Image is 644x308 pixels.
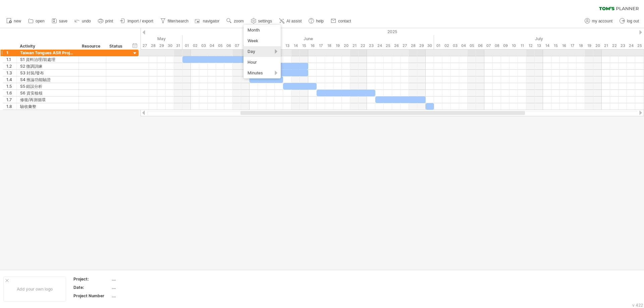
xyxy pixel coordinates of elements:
[112,293,168,299] div: ....
[308,42,317,49] div: Monday, 16 June 2025
[375,42,384,49] div: Tuesday, 24 June 2025
[50,17,69,25] a: save
[333,42,342,49] div: Thursday, 19 June 2025
[592,19,612,23] span: my account
[182,42,191,49] div: Sunday, 1 June 2025
[6,97,16,103] div: 1.7
[400,42,409,49] div: Friday, 27 June 2025
[6,83,16,89] div: 1.5
[286,19,302,23] span: AI assist
[291,42,300,49] div: Saturday, 14 June 2025
[244,25,281,36] div: Month
[3,276,66,302] div: Add your own logo
[73,293,110,299] div: Project Number
[442,42,451,49] div: Wednesday, 2 July 2025
[73,17,93,25] a: undo
[5,17,23,25] a: new
[36,19,45,23] span: open
[417,42,426,49] div: Sunday, 29 June 2025
[627,19,639,23] span: log out
[277,17,304,25] a: AI assist
[518,42,526,49] div: Friday, 11 July 2025
[208,42,216,49] div: Wednesday, 4 June 2025
[168,19,189,23] span: filter/search
[191,42,199,49] div: Monday, 2 June 2025
[307,17,326,25] a: help
[468,42,476,49] div: Saturday, 5 July 2025
[225,17,246,25] a: zoom
[20,103,75,110] div: 驗收彙整
[149,42,157,49] div: Wednesday, 28 May 2025
[434,42,442,49] div: Tuesday, 1 July 2025
[118,17,155,25] a: import / export
[14,19,21,23] span: new
[459,42,468,49] div: Friday, 4 July 2025
[216,42,224,49] div: Thursday, 5 June 2025
[199,42,208,49] div: Tuesday, 3 June 2025
[20,76,75,83] div: S4 推論功能驗證
[112,285,168,290] div: ....
[484,42,493,49] div: Monday, 7 July 2025
[244,68,281,78] div: Minutes
[234,19,244,23] span: zoom
[619,42,627,49] div: Wednesday, 23 July 2025
[6,50,16,56] div: 1
[632,303,643,308] div: v 422
[127,19,153,23] span: import / export
[194,17,221,25] a: navigator
[174,42,182,49] div: Saturday, 31 May 2025
[112,276,168,282] div: ....
[367,42,375,49] div: Monday, 23 June 2025
[551,42,560,49] div: Tuesday, 15 July 2025
[20,70,75,76] div: S3 封裝/發布
[105,19,113,23] span: print
[338,19,351,23] span: contact
[593,42,602,49] div: Sunday, 20 July 2025
[583,17,614,25] a: my account
[20,83,75,89] div: S5 錯誤分析
[73,276,110,282] div: Project:
[283,42,291,49] div: Friday, 13 June 2025
[20,50,75,56] div: Taiwan Tongues ASR Project
[325,42,333,49] div: Wednesday, 18 June 2025
[244,57,281,68] div: Hour
[258,19,272,23] span: settings
[526,42,535,49] div: Saturday, 12 July 2025
[342,42,350,49] div: Friday, 20 June 2025
[96,17,115,25] a: print
[409,42,417,49] div: Saturday, 28 June 2025
[59,19,67,23] span: save
[350,42,359,49] div: Saturday, 21 June 2025
[141,42,149,49] div: Tuesday, 27 May 2025
[602,42,610,49] div: Monday, 21 July 2025
[610,42,619,49] div: Tuesday, 22 July 2025
[6,63,16,69] div: 1.2
[300,42,308,49] div: Sunday, 15 June 2025
[568,42,577,49] div: Thursday, 17 July 2025
[501,42,509,49] div: Wednesday, 9 July 2025
[73,285,110,290] div: Date:
[20,56,75,63] div: S1 資料治理/前處理
[560,42,568,49] div: Wednesday, 16 July 2025
[509,42,518,49] div: Thursday, 10 July 2025
[627,42,635,49] div: Thursday, 24 July 2025
[166,42,174,49] div: Friday, 30 May 2025
[392,42,400,49] div: Thursday, 26 June 2025
[493,42,501,49] div: Tuesday, 8 July 2025
[20,97,75,103] div: 修復/再測循環
[82,19,91,23] span: undo
[157,42,166,49] div: Thursday, 29 May 2025
[6,70,16,76] div: 1.3
[316,19,324,23] span: help
[535,42,543,49] div: Sunday, 13 July 2025
[6,56,16,63] div: 1.1
[182,35,434,42] div: June 2025
[543,42,551,49] div: Monday, 14 July 2025
[577,42,585,49] div: Friday, 18 July 2025
[329,17,353,25] a: contact
[249,17,274,25] a: settings
[20,43,75,50] div: Activity
[6,76,16,83] div: 1.4
[82,43,102,50] div: Resource
[6,103,16,110] div: 1.8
